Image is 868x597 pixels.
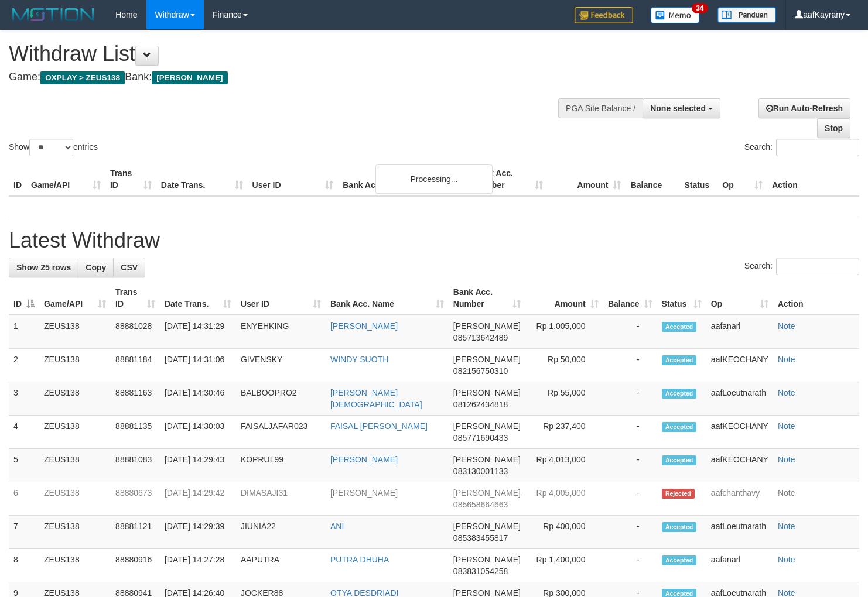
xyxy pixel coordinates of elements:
[105,163,156,196] th: Trans ID
[575,7,633,23] img: Feedback.jpg
[453,421,521,431] span: [PERSON_NAME]
[453,567,508,576] span: Copy 083831054258 to clipboard
[86,263,106,272] span: Copy
[9,482,39,516] td: 6
[160,416,236,449] td: [DATE] 14:30:03
[706,382,773,416] td: aafLoeutnarath
[603,315,657,349] td: -
[111,549,160,582] td: 88880916
[453,500,508,509] span: Copy 085658664663 to clipboard
[453,366,508,376] span: Copy 082156750310 to clipboard
[706,516,773,549] td: aafLoeutnarath
[39,315,111,349] td: ZEUS138
[706,282,773,315] th: Op: activate to sort column ascending
[817,118,850,138] a: Stop
[39,449,111,482] td: ZEUS138
[330,321,398,331] a: [PERSON_NAME]
[236,349,326,382] td: GIVENSKY
[706,349,773,382] td: aafKEOCHANY
[39,516,111,549] td: ZEUS138
[603,549,657,582] td: -
[248,163,339,196] th: User ID
[39,482,111,516] td: ZEUS138
[776,258,859,275] input: Search:
[9,282,39,315] th: ID: activate to sort column descending
[453,488,521,497] span: [PERSON_NAME]
[160,482,236,516] td: [DATE] 14:29:42
[525,549,603,582] td: Rp 1,400,000
[39,349,111,382] td: ZEUS138
[453,466,508,476] span: Copy 083130001133 to clipboard
[657,282,706,315] th: Status: activate to sort column ascending
[558,98,643,118] div: PGA Site Balance /
[9,258,78,277] a: Show 25 rows
[39,282,111,315] th: Game/API: activate to sort column ascending
[603,416,657,449] td: -
[78,258,114,277] a: Copy
[525,282,603,315] th: Amount: activate to sort column ascending
[525,315,603,349] td: Rp 1,005,000
[525,416,603,449] td: Rp 237,400
[453,388,521,397] span: [PERSON_NAME]
[662,489,695,499] span: Rejected
[744,258,859,275] label: Search:
[375,164,493,194] div: Processing...
[330,521,344,531] a: ANI
[9,71,567,83] h4: Game: Bank:
[330,388,422,409] a: [PERSON_NAME][DEMOGRAPHIC_DATA]
[9,315,39,349] td: 1
[40,71,125,84] span: OXPLAY > ZEUS138
[111,282,160,315] th: Trans ID: activate to sort column ascending
[111,382,160,416] td: 88881163
[525,449,603,482] td: Rp 4,013,000
[603,382,657,416] td: -
[338,163,469,196] th: Bank Acc. Name
[330,455,398,464] a: [PERSON_NAME]
[717,163,767,196] th: Op
[236,382,326,416] td: BALBOOPRO2
[662,322,697,332] span: Accepted
[26,163,105,196] th: Game/API
[9,163,26,196] th: ID
[469,163,548,196] th: Bank Acc. Number
[778,388,795,397] a: Note
[160,549,236,582] td: [DATE] 14:27:28
[603,482,657,516] td: -
[453,321,521,331] span: [PERSON_NAME]
[160,449,236,482] td: [DATE] 14:29:43
[449,282,525,315] th: Bank Acc. Number: activate to sort column ascending
[744,139,859,156] label: Search:
[111,315,160,349] td: 88881028
[156,163,248,196] th: Date Trans.
[236,516,326,549] td: JIUNIA22
[160,516,236,549] td: [DATE] 14:29:39
[111,516,160,549] td: 88881121
[160,315,236,349] td: [DATE] 14:31:29
[706,449,773,482] td: aafKEOCHANY
[9,229,859,252] h1: Latest Withdraw
[453,555,521,564] span: [PERSON_NAME]
[662,555,697,565] span: Accepted
[758,98,850,118] a: Run Auto-Refresh
[160,382,236,416] td: [DATE] 14:30:46
[111,349,160,382] td: 88881184
[453,455,521,464] span: [PERSON_NAME]
[152,71,227,84] span: [PERSON_NAME]
[236,549,326,582] td: AAPUTRA
[9,516,39,549] td: 7
[717,7,776,23] img: panduan.png
[525,349,603,382] td: Rp 50,000
[9,549,39,582] td: 8
[330,488,398,497] a: [PERSON_NAME]
[778,455,795,464] a: Note
[111,482,160,516] td: 88880673
[548,163,626,196] th: Amount
[767,163,859,196] th: Action
[160,349,236,382] td: [DATE] 14:31:06
[778,555,795,564] a: Note
[706,482,773,516] td: aafchanthavy
[39,549,111,582] td: ZEUS138
[111,416,160,449] td: 88881135
[39,416,111,449] td: ZEUS138
[330,555,389,564] a: PUTRA DHUHA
